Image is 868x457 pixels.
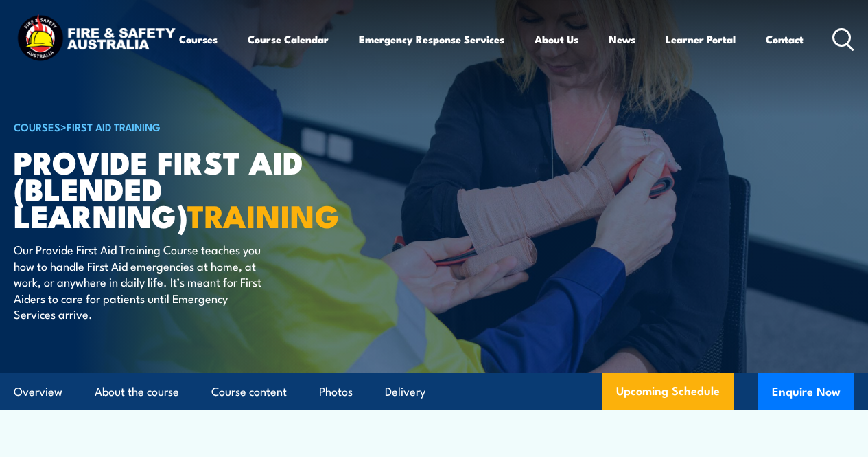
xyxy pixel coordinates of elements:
[14,118,353,135] h6: >
[248,23,329,56] a: Course Calendar
[67,119,161,134] a: First Aid Training
[14,374,62,410] a: Overview
[179,23,218,56] a: Courses
[14,119,60,134] a: COURSES
[666,23,736,56] a: Learner Portal
[187,191,340,238] strong: TRAINING
[766,23,804,56] a: Contact
[211,374,287,410] a: Course content
[95,374,179,410] a: About the course
[14,241,264,322] p: Our Provide First Aid Training Course teaches you how to handle First Aid emergencies at home, at...
[359,23,504,56] a: Emergency Response Services
[14,148,353,228] h1: Provide First Aid (Blended Learning)
[535,23,578,56] a: About Us
[385,374,425,410] a: Delivery
[319,374,353,410] a: Photos
[758,373,854,410] button: Enquire Now
[609,23,635,56] a: News
[602,373,734,410] a: Upcoming Schedule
